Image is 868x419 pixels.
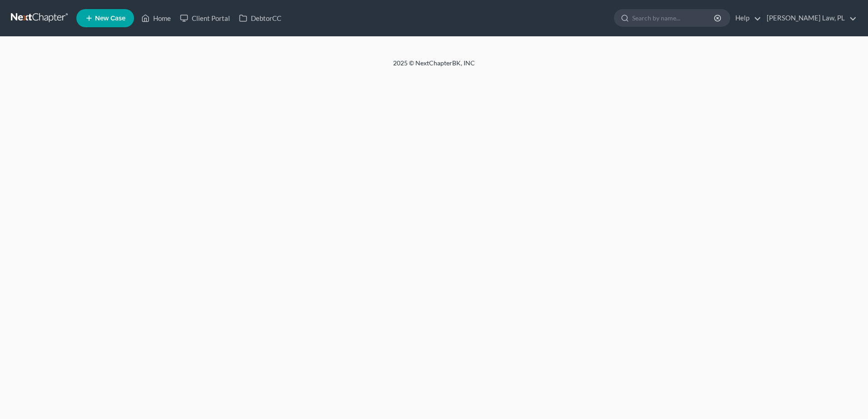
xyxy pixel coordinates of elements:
a: [PERSON_NAME] Law, PL [762,10,857,26]
span: New Case [95,15,125,22]
input: Search by name... [632,10,715,26]
div: 2025 © NextChapterBK, INC [175,59,693,75]
a: Home [137,10,175,26]
a: Help [731,10,761,26]
a: DebtorCC [234,10,286,26]
a: Client Portal [175,10,234,26]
